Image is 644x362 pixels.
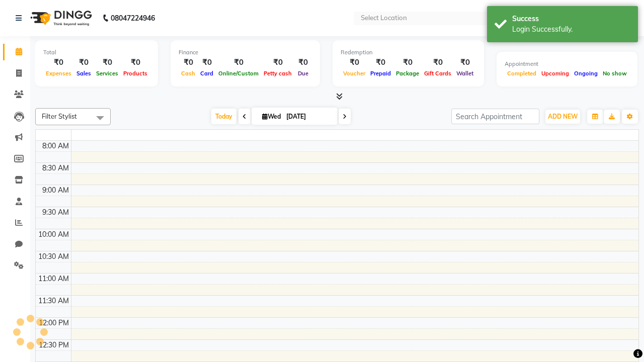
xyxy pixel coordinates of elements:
[539,70,572,77] span: Upcoming
[198,70,216,77] span: Card
[121,70,150,77] span: Products
[198,57,216,68] div: ₹0
[111,4,155,32] b: 08047224946
[40,207,71,218] div: 9:30 AM
[512,14,630,24] div: Success
[294,57,312,68] div: ₹0
[40,163,71,173] div: 8:30 AM
[393,57,422,68] div: ₹0
[94,70,121,77] span: Services
[43,48,150,57] div: Total
[283,109,334,124] input: 2025-10-01
[211,109,236,124] span: Today
[261,70,294,77] span: Petty cash
[295,70,311,77] span: Due
[454,70,476,77] span: Wallet
[36,229,71,240] div: 10:00 AM
[43,57,74,68] div: ₹0
[361,13,407,23] div: Select Location
[40,141,71,151] div: 8:00 AM
[260,113,283,120] span: Wed
[545,110,580,124] button: ADD NEW
[341,48,476,57] div: Redemption
[26,4,95,32] img: logo
[179,70,198,77] span: Cash
[216,70,261,77] span: Online/Custom
[393,70,422,77] span: Package
[94,57,121,68] div: ₹0
[572,70,600,77] span: Ongoing
[36,274,71,284] div: 11:00 AM
[37,318,71,328] div: 12:00 PM
[454,57,476,68] div: ₹0
[368,57,393,68] div: ₹0
[36,296,71,306] div: 11:30 AM
[505,60,629,68] div: Appointment
[548,113,578,120] span: ADD NEW
[74,70,94,77] span: Sales
[37,340,71,350] div: 12:30 PM
[422,57,454,68] div: ₹0
[43,70,74,77] span: Expenses
[36,251,71,262] div: 10:30 AM
[179,57,198,68] div: ₹0
[368,70,393,77] span: Prepaid
[216,57,261,68] div: ₹0
[341,57,368,68] div: ₹0
[512,24,630,35] div: Login Successfully.
[600,70,629,77] span: No show
[341,70,368,77] span: Voucher
[422,70,454,77] span: Gift Cards
[121,57,150,68] div: ₹0
[40,185,71,196] div: 9:00 AM
[74,57,94,68] div: ₹0
[42,112,77,120] span: Filter Stylist
[179,48,312,57] div: Finance
[505,70,539,77] span: Completed
[451,109,539,124] input: Search Appointment
[261,57,294,68] div: ₹0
